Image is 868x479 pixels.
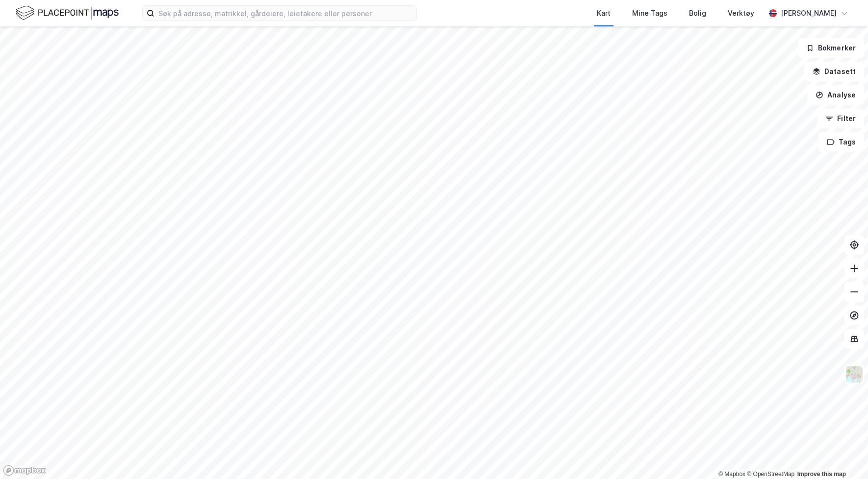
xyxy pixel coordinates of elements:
div: Bolig [689,7,706,19]
div: Kontrollprogram for chat [819,432,868,479]
div: Verktøy [728,7,754,19]
button: Analyse [807,85,864,105]
img: logo.f888ab2527a4732fd821a326f86c7f29.svg [16,4,119,22]
button: Tags [818,132,864,152]
div: [PERSON_NAME] [781,7,837,19]
a: OpenStreetMap [747,471,794,478]
button: Datasett [804,62,864,81]
img: Z [845,365,864,383]
a: Mapbox homepage [3,465,46,476]
a: Improve this map [797,471,846,478]
div: Kart [597,7,611,19]
input: Søk på adresse, matrikkel, gårdeiere, leietakere eller personer [154,6,416,21]
button: Bokmerker [798,38,864,58]
button: Filter [817,109,864,128]
div: Mine Tags [632,7,667,19]
iframe: Chat Widget [819,432,868,479]
a: Mapbox [718,471,745,478]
